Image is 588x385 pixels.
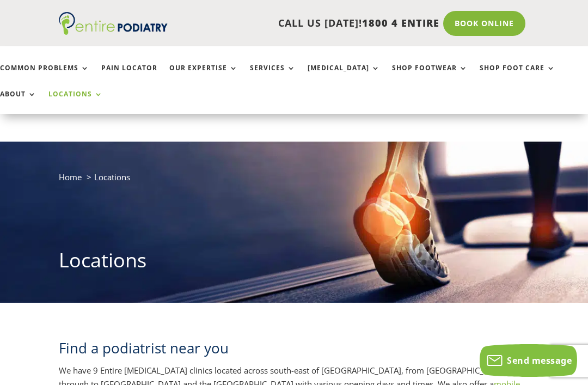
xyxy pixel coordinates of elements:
a: Home [59,172,82,182]
a: Our Expertise [169,64,238,88]
span: Send message [507,355,572,366]
a: Entire Podiatry [59,26,168,37]
h1: Locations [59,247,529,279]
a: Shop Foot Care [480,64,555,88]
button: Send message [480,344,577,377]
a: Shop Footwear [392,64,468,88]
nav: breadcrumb [59,170,529,192]
a: [MEDICAL_DATA] [308,64,380,88]
a: Locations [48,90,103,114]
img: logo (1) [59,12,168,35]
span: Locations [94,172,130,182]
h2: Find a podiatrist near you [59,338,529,363]
a: Services [250,64,296,88]
p: CALL US [DATE]! [168,16,439,30]
a: Pain Locator [101,64,157,88]
a: Book Online [443,11,525,36]
span: 1800 4 ENTIRE [362,16,439,29]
